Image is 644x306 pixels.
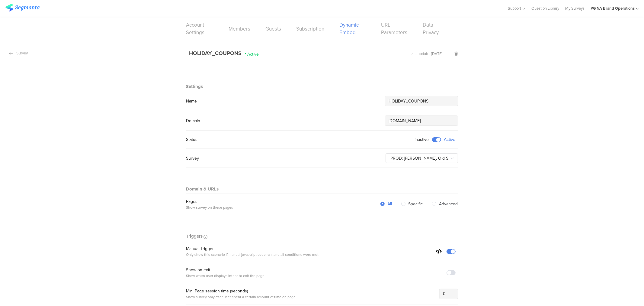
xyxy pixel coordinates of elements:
[415,138,429,142] span: Inactive
[186,155,199,161] div: Survey
[186,252,319,257] div: Only show this scenario if manual javascript code ran, and all conditions were met
[186,136,198,143] div: Status
[186,267,265,273] div: Show on exit
[186,98,197,104] div: Name
[186,21,213,36] a: Account Settings
[248,51,259,56] span: Active
[186,273,265,278] div: Show when user displays intent to exit the page
[186,246,319,252] div: Manual Trigger
[405,201,423,207] span: Specific
[186,205,233,210] div: Show survey on these pages
[508,5,521,11] span: Support
[186,294,296,300] div: Show survey only after user spent a certain amount of time on page
[444,138,456,142] span: Active
[186,233,203,241] div: Triggers
[186,118,200,124] div: Domain
[381,21,408,36] a: URL Parameters
[410,51,443,57] div: Last update: [DATE]
[229,25,250,33] a: Members
[5,4,40,11] img: segmanta logo
[386,154,458,163] input: select
[265,25,281,33] a: Guests
[423,21,443,36] a: Data Privacy
[186,83,203,91] div: Settings
[186,186,219,194] div: Domain & URLs
[189,49,242,57] div: HOLIDAY_COUPONS
[385,201,392,207] span: All
[436,201,458,207] span: Advanced
[186,198,233,205] div: Pages
[186,288,296,294] div: Min. Page session time (seconds)
[591,5,635,11] div: PG NA Brand Operations
[296,25,324,33] a: Subscription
